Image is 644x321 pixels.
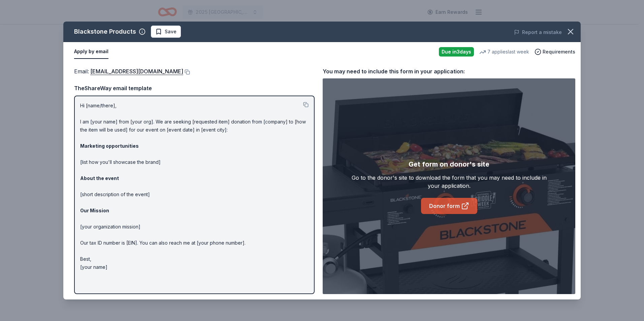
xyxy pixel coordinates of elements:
strong: Marketing opportunities [80,143,139,149]
button: Requirements [535,48,575,56]
button: Report a mistake [514,28,562,36]
span: Requirements [543,48,575,56]
div: TheShareWay email template [74,84,315,93]
div: You may need to include this form in your application: [323,67,575,76]
strong: About the event [80,175,119,181]
a: [EMAIL_ADDRESS][DOMAIN_NAME] [90,67,183,76]
button: Apply by email [74,45,108,59]
p: Hi [name/there], I am [your name] from [your org]. We are seeking [requested item] donation from ... [80,102,309,271]
strong: Our Mission [80,208,109,213]
button: Save [151,26,181,38]
span: Email : [74,68,183,75]
span: Save [165,28,176,36]
a: Donor form [421,198,477,214]
div: Go to the donor's site to download the form that you may need to include in your application. [348,174,550,190]
div: Blackstone Products [74,26,136,37]
div: Due in 3 days [439,47,474,57]
div: 7 applies last week [479,48,529,56]
div: Get form on donor's site [409,159,489,170]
